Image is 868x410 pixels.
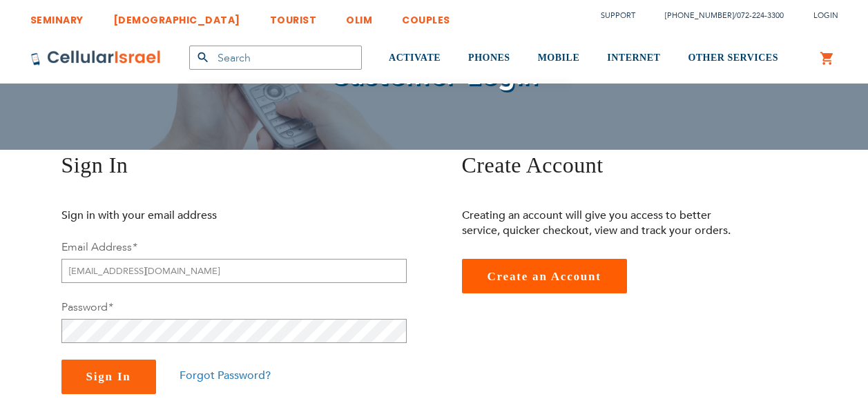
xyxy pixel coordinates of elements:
[61,240,137,255] label: Email Address
[607,32,660,84] a: INTERNET
[61,259,407,283] input: Email
[468,52,510,63] span: PHONES
[402,3,450,29] a: COUPLES
[688,32,778,84] a: OTHER SERVICES
[61,360,156,394] button: Sign In
[468,32,510,84] a: PHONES
[389,52,441,63] span: ACTIVATE
[462,208,742,238] p: Creating an account will give you access to better service, quicker checkout, view and track your...
[651,6,784,26] li: /
[30,3,84,29] a: SEMINARY
[488,270,601,283] span: Create an Account
[61,153,128,177] span: Sign In
[189,46,362,70] input: Search
[30,50,162,66] img: Cellular Israel Logo
[389,32,441,84] a: ACTIVATE
[61,300,113,315] label: Password
[607,52,660,63] span: INTERNET
[462,259,627,293] a: Create an Account
[665,10,734,21] a: [PHONE_NUMBER]
[462,153,604,177] span: Create Account
[538,32,580,84] a: MOBILE
[601,10,635,21] a: Support
[270,3,317,29] a: TOURIST
[688,52,778,63] span: OTHER SERVICES
[113,3,240,29] a: [DEMOGRAPHIC_DATA]
[813,10,838,21] span: Login
[86,370,131,383] span: Sign In
[346,3,372,29] a: OLIM
[180,368,271,383] a: Forgot Password?
[737,10,784,21] a: 072-224-3300
[61,208,341,223] p: Sign in with your email address
[538,52,580,63] span: MOBILE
